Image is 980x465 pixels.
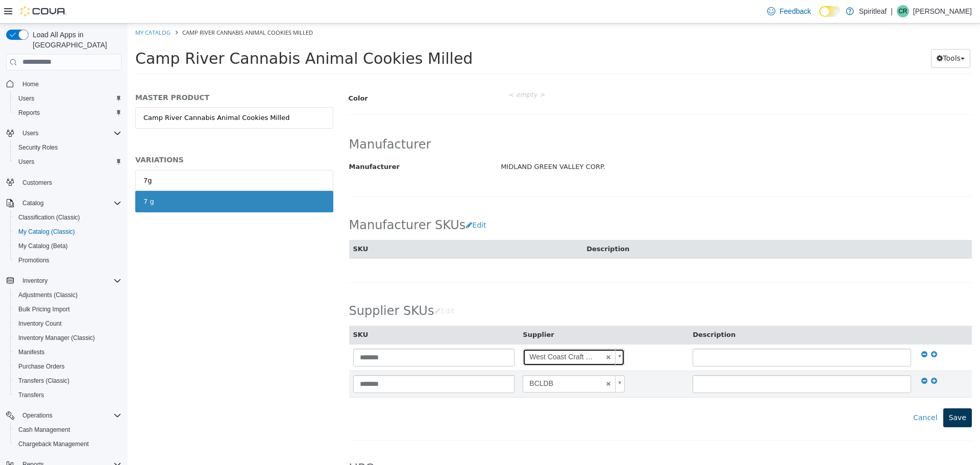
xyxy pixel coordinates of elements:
[16,152,24,162] div: 7g
[14,156,121,168] span: Users
[226,222,241,229] span: SKU
[14,332,99,344] a: Inventory Manager (Classic)
[779,6,811,16] span: Feedback
[22,199,43,207] span: Catalog
[222,436,279,455] h2: UPCs
[10,437,126,451] button: Chargeback Management
[10,374,126,388] button: Transfers (Classic)
[18,275,52,287] button: Inventory
[10,253,126,267] button: Promotions
[859,5,887,17] p: Spiritleaf
[14,424,74,436] a: Cash Management
[10,302,126,316] button: Bulk Pricing Import
[14,375,73,387] a: Transfers (Classic)
[14,346,121,358] span: Manifests
[22,129,38,137] span: Users
[763,1,815,21] a: Feedback
[10,225,126,239] button: My Catalog (Classic)
[2,175,126,190] button: Customers
[10,106,126,120] button: Reports
[18,197,47,209] button: Catalog
[14,254,121,266] span: Promotions
[8,5,43,13] a: My Catalog
[14,226,121,238] span: My Catalog (Classic)
[819,6,841,17] input: Dark Mode
[213,66,373,80] label: Color
[10,331,126,345] button: Inventory Manager (Classic)
[14,254,54,266] a: Promotions
[18,377,69,385] span: Transfers (Classic)
[306,278,332,297] button: Edit
[18,426,70,434] span: Cash Management
[18,256,50,264] span: Promotions
[14,141,121,154] span: Security Roles
[18,78,121,90] span: Home
[18,127,42,139] button: Users
[18,334,95,342] span: Inventory Manager (Classic)
[22,80,39,88] span: Home
[2,274,126,288] button: Inventory
[14,240,72,252] a: My Catalog (Beta)
[18,409,57,422] button: Operations
[16,173,27,183] div: 7 g
[10,91,126,106] button: Users
[222,139,272,147] span: Manufacturer
[2,126,126,140] button: Users
[897,5,909,17] div: Courtney R
[14,107,44,119] a: Reports
[14,211,121,224] span: Classification (Classic)
[10,288,126,302] button: Adjustments (Classic)
[565,307,608,315] span: Description
[18,228,75,236] span: My Catalog (Classic)
[10,140,126,155] button: Security Roles
[395,325,497,342] a: West Coast Craft Cannabis
[14,317,66,330] a: Inventory Count
[780,385,815,404] button: Cancel
[8,26,345,44] span: Camp River Cannabis Animal Cookies Milled
[29,30,121,50] span: Load All Apps in [GEOGRAPHIC_DATA]
[14,389,48,401] a: Transfers
[8,132,206,141] h5: VARIATIONS
[459,222,502,229] span: Description
[14,92,38,105] a: Users
[14,289,82,301] a: Adjustments (Classic)
[2,408,126,423] button: Operations
[18,109,40,117] span: Reports
[55,5,185,13] span: Camp River Cannabis Animal Cookies Milled
[18,143,58,152] span: Security Roles
[10,423,126,437] button: Cash Management
[14,107,121,119] span: Reports
[18,213,80,222] span: Classification (Classic)
[18,362,65,371] span: Purchase Orders
[222,278,333,297] h2: Supplier SKUs
[18,242,68,250] span: My Catalog (Beta)
[222,113,845,129] h2: Manufacturer
[395,307,426,315] span: Supplier
[18,197,121,209] span: Catalog
[10,388,126,402] button: Transfers
[14,303,121,315] span: Bulk Pricing Import
[14,92,121,105] span: Users
[14,360,69,373] a: Purchase Orders
[10,345,126,359] button: Manifests
[14,346,48,358] a: Manifests
[14,375,121,387] span: Transfers (Classic)
[10,239,126,253] button: My Catalog (Beta)
[396,326,475,342] span: West Coast Craft Cannabis
[2,77,126,91] button: Home
[8,84,206,105] a: Camp River Cannabis Animal Cookies Milled
[18,158,34,166] span: Users
[22,179,52,187] span: Customers
[381,66,418,77] div: < empty >
[373,135,799,153] div: MIDLAND GREEN VALLEY CORP.
[14,438,93,450] a: Chargeback Management
[8,69,206,79] h5: MASTER PRODUCT
[10,210,126,225] button: Classification (Classic)
[816,385,844,404] button: Save
[14,389,121,401] span: Transfers
[18,275,121,287] span: Inventory
[891,5,893,17] p: |
[14,240,121,252] span: My Catalog (Beta)
[14,424,121,436] span: Cash Management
